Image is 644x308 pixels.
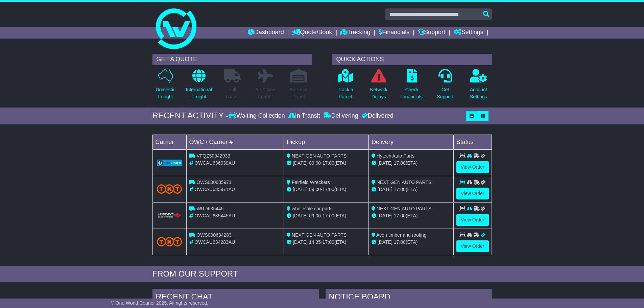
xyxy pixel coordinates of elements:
[436,69,454,104] a: GetSupport
[378,160,392,166] span: [DATE]
[194,213,235,218] span: OWCAU635445AU
[456,240,489,252] a: View Order
[152,135,186,149] td: Carrier
[290,86,308,100] p: Air / Sea Depot
[376,232,426,238] span: Avon timber and roofing
[287,112,322,120] div: In Transit
[394,187,406,192] span: 17:00
[111,300,209,306] span: © One World Courier 2025. All rights reserved.
[292,27,332,39] a: Quote/Book
[229,112,286,120] div: Waiting Collection
[248,27,284,39] a: Dashboard
[394,239,406,245] span: 17:00
[287,239,366,246] div: - (ETA)
[292,232,347,238] span: NEXT GEN AUTO PARTS
[360,112,393,120] div: Delivered
[372,212,451,219] div: (ETA)
[196,153,230,159] span: VFQZ50042933
[186,86,212,100] p: International Freight
[378,213,392,218] span: [DATE]
[394,213,406,218] span: 17:00
[287,186,366,193] div: - (ETA)
[292,153,347,159] span: NEXT GEN AUTO PARTS
[470,86,487,100] p: Account Settings
[157,237,182,246] img: TNT_Domestic.png
[293,187,308,192] span: [DATE]
[287,212,366,219] div: - (ETA)
[379,27,409,39] a: Financials
[454,27,483,39] a: Settings
[323,187,334,192] span: 17:00
[338,86,353,100] p: Track a Parcel
[157,213,182,219] img: HiTrans.png
[309,239,321,245] span: 14:35
[196,232,232,238] span: OWS000634283
[157,184,182,193] img: TNT_Domestic.png
[256,86,276,100] p: Air & Sea Freight
[292,180,330,185] span: Fairfield Wreckers
[456,214,489,226] a: View Order
[377,180,431,185] span: NEXT GEN AUTO PARTS
[157,160,182,166] img: GetCarrierServiceLogo
[456,161,489,173] a: View Order
[323,213,334,218] span: 17:00
[152,289,319,307] div: RECENT CHAT
[287,160,366,167] div: - (ETA)
[323,239,334,245] span: 17:00
[194,160,235,166] span: OWCAU636030AU
[378,187,392,192] span: [DATE]
[453,135,492,149] td: Status
[372,186,451,193] div: (ETA)
[372,239,451,246] div: (ETA)
[292,206,333,211] span: wholesale car parts
[323,160,334,166] span: 17:00
[340,27,370,39] a: Tracking
[194,239,235,245] span: OWCAU634283AU
[186,69,212,104] a: InternationalFreight
[370,86,387,100] p: Network Delays
[332,54,492,65] div: QUICK ACTIONS
[152,111,229,121] div: RECENT ACTIVITY -
[284,135,369,149] td: Pickup
[437,86,453,100] p: Get Support
[378,239,392,245] span: [DATE]
[186,135,284,149] td: OWC / Carrier #
[418,27,445,39] a: Support
[155,69,175,104] a: DomesticFreight
[322,112,360,120] div: Delivering
[394,160,406,166] span: 17:00
[309,160,321,166] span: 09:00
[293,213,308,218] span: [DATE]
[401,69,423,104] a: CheckFinancials
[293,239,308,245] span: [DATE]
[470,69,487,104] a: AccountSettings
[309,187,321,192] span: 09:00
[309,213,321,218] span: 09:00
[377,206,431,211] span: NEXT GEN AUTO PARTS
[337,69,354,104] a: Track aParcel
[293,160,308,166] span: [DATE]
[196,206,223,211] span: WRD635445
[194,187,235,192] span: OWCAU635971AU
[369,69,387,104] a: NetworkDelays
[377,153,414,159] span: Hytech Auto Parts
[152,54,312,65] div: GET A QUOTE
[372,160,451,167] div: (ETA)
[401,86,423,100] p: Check Financials
[156,86,175,100] p: Domestic Freight
[456,188,489,199] a: View Order
[152,269,492,279] div: FROM OUR SUPPORT
[326,289,492,307] div: NOTICE BOARD
[368,135,453,149] td: Delivery
[196,180,232,185] span: OWS000635971
[224,86,241,100] p: Full Loads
